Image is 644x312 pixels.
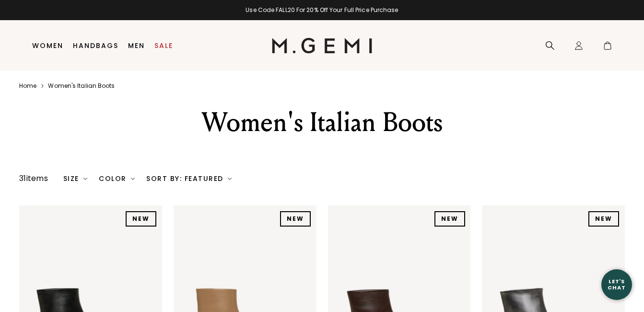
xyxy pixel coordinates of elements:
[19,82,36,90] a: Home
[128,42,145,49] a: Men
[63,175,88,182] div: Size
[154,42,173,49] a: Sale
[146,175,232,182] div: Sort By: Featured
[280,211,311,227] div: NEW
[83,177,87,180] img: chevron-down.svg
[601,278,632,290] div: Let's Chat
[73,42,118,49] a: Handbags
[131,177,135,180] img: chevron-down.svg
[434,211,465,227] div: NEW
[588,211,619,227] div: NEW
[126,211,156,227] div: NEW
[272,38,372,53] img: M.Gemi
[228,177,232,180] img: chevron-down.svg
[144,105,500,140] div: Women's Italian Boots
[32,42,63,49] a: Women
[19,173,48,184] div: 31 items
[99,175,135,182] div: Color
[48,82,115,90] a: Women's italian boots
